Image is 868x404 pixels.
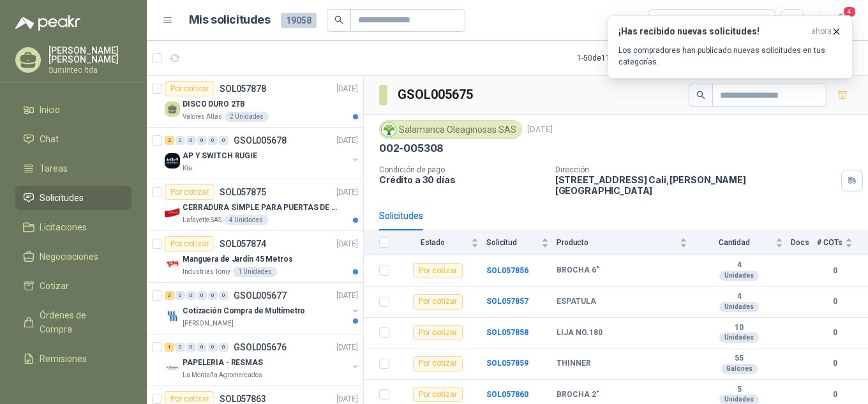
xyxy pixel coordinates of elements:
[618,26,806,37] h3: ¡Has recibido nuevas solicitudes!
[165,236,214,251] div: Por cotizar
[608,15,853,79] button: ¡Has recibido nuevas solicitudes!ahora Los compradores han publicado nuevas solicitudes en tus ca...
[334,15,343,24] span: search
[40,161,68,176] span: Tareas
[183,202,341,214] p: CERRADURA SIMPLE PARA PUERTAS DE VIDRIO
[557,238,677,247] span: Producto
[413,356,463,371] div: Por cotizar
[817,327,853,339] b: 0
[618,45,842,68] p: Los compradores han publicado nuevas solicitudes en tus categorías.
[234,343,287,352] p: GSOL005676
[189,11,271,29] h1: Mis solicitudes
[695,292,783,302] b: 4
[165,343,174,352] div: 1
[147,76,363,128] a: Por cotizarSOL057878[DATE] DISCO DURO 2TBValores Atlas2 Unidades
[208,343,218,352] div: 0
[486,297,528,306] a: SOL057857
[695,354,783,364] b: 55
[49,66,131,74] p: Sumintec ltda
[40,220,87,234] span: Licitaciones
[165,153,180,168] img: Company Logo
[219,136,228,145] div: 0
[208,136,218,145] div: 0
[397,238,468,247] span: Estado
[15,347,131,371] a: Remisiones
[15,156,131,181] a: Tareas
[379,174,545,185] p: Crédito a 30 días
[557,230,695,255] th: Producto
[176,136,185,145] div: 0
[40,352,87,366] span: Remisiones
[413,294,463,310] div: Por cotizar
[183,253,293,266] p: Manguera de Jardín 45 Metros
[15,127,131,151] a: Chat
[336,83,358,95] p: [DATE]
[183,370,262,380] p: La Montaña Agromercados
[811,26,832,37] span: ahora
[695,230,791,255] th: Cantidad
[186,343,196,352] div: 0
[15,303,131,341] a: Órdenes de Compra
[40,132,59,146] span: Chat
[183,163,192,174] p: Kia
[413,387,463,402] div: Por cotizar
[220,188,266,197] p: SOL057875
[486,359,528,368] a: SOL057859
[165,205,180,220] img: Company Logo
[183,305,305,317] p: Cotización Compra de Multímetro
[220,84,266,93] p: SOL057878
[557,359,591,369] b: THINNER
[817,238,842,247] span: # COTs
[183,318,234,329] p: [PERSON_NAME]
[486,328,528,337] b: SOL057858
[165,136,174,145] div: 2
[719,271,759,281] div: Unidades
[15,186,131,210] a: Solicitudes
[817,357,853,370] b: 0
[695,260,783,271] b: 4
[219,343,228,352] div: 0
[233,267,277,277] div: 1 Unidades
[15,98,131,122] a: Inicio
[557,328,602,338] b: LIJA NO.180
[830,9,853,32] button: 4
[165,340,361,380] a: 1 0 0 0 0 0 GSOL005676[DATE] Company LogoPAPELERIA - RESMASLa Montaña Agromercados
[183,215,221,225] p: Lafayette SAS
[486,390,528,399] b: SOL057860
[183,357,263,369] p: PAPELERIA - RESMAS
[220,394,266,403] p: SOL057863
[234,136,287,145] p: GSOL005678
[15,244,131,269] a: Negociaciones
[557,266,599,276] b: BROCHA 6"
[147,231,363,283] a: Por cotizarSOL057874[DATE] Company LogoManguera de Jardín 45 MetrosIndustrias Tomy1 Unidades
[40,103,60,117] span: Inicio
[379,209,423,223] div: Solicitudes
[486,238,539,247] span: Solicitud
[15,274,131,298] a: Cotizar
[817,296,853,308] b: 0
[224,215,268,225] div: 4 Unidades
[165,81,214,96] div: Por cotizar
[695,385,783,395] b: 5
[527,124,553,136] p: [DATE]
[165,257,180,272] img: Company Logo
[721,364,758,374] div: Galones
[165,133,361,174] a: 2 0 0 0 0 0 GSOL005678[DATE] Company LogoAP Y SWITCH RUGIEKia
[165,308,180,324] img: Company Logo
[791,230,817,255] th: Docs
[165,291,174,300] div: 3
[40,308,119,336] span: Órdenes de Compra
[183,150,257,162] p: AP Y SWITCH RUGIE
[656,13,683,27] div: Todas
[15,215,131,239] a: Licitaciones
[557,297,596,307] b: ESPATULA
[183,112,222,122] p: Valores Atlas
[379,120,522,139] div: Salamanca Oleaginosas SAS
[336,290,358,302] p: [DATE]
[382,123,396,137] img: Company Logo
[186,291,196,300] div: 0
[40,250,98,264] span: Negociaciones
[49,46,131,64] p: [PERSON_NAME] [PERSON_NAME]
[165,184,214,200] div: Por cotizar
